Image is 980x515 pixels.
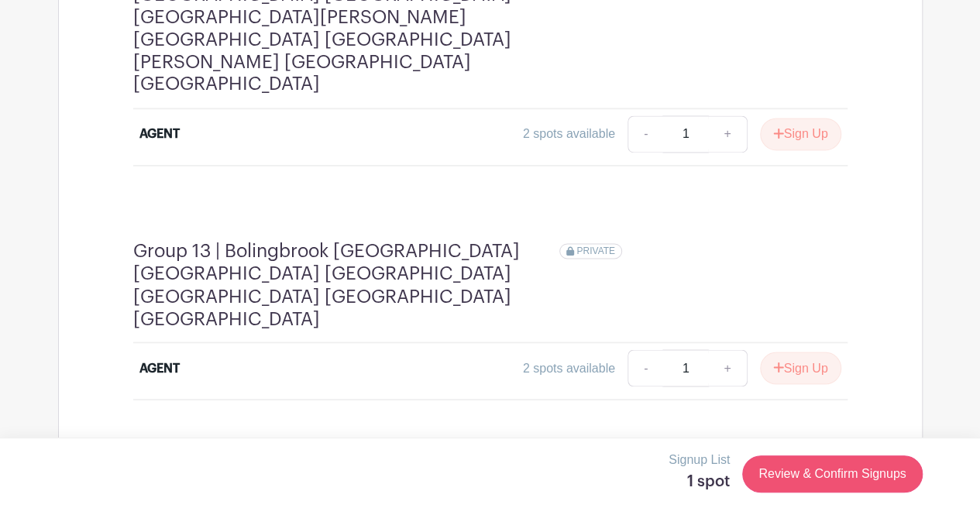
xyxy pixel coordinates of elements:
[628,349,663,386] a: -
[742,455,922,493] a: Review & Confirm Signups
[523,125,615,143] div: 2 spots available
[708,115,747,153] a: +
[708,349,747,386] a: +
[139,125,180,143] div: AGENT
[133,240,559,329] h4: Group 13 | Bolingbrook [GEOGRAPHIC_DATA] [GEOGRAPHIC_DATA] [GEOGRAPHIC_DATA] [GEOGRAPHIC_DATA] [G...
[669,472,730,491] h5: 1 spot
[576,245,615,256] span: PRIVATE
[628,115,663,153] a: -
[139,359,180,377] div: AGENT
[669,451,730,469] p: Signup List
[760,352,841,384] button: Sign Up
[523,359,615,377] div: 2 spots available
[760,118,841,150] button: Sign Up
